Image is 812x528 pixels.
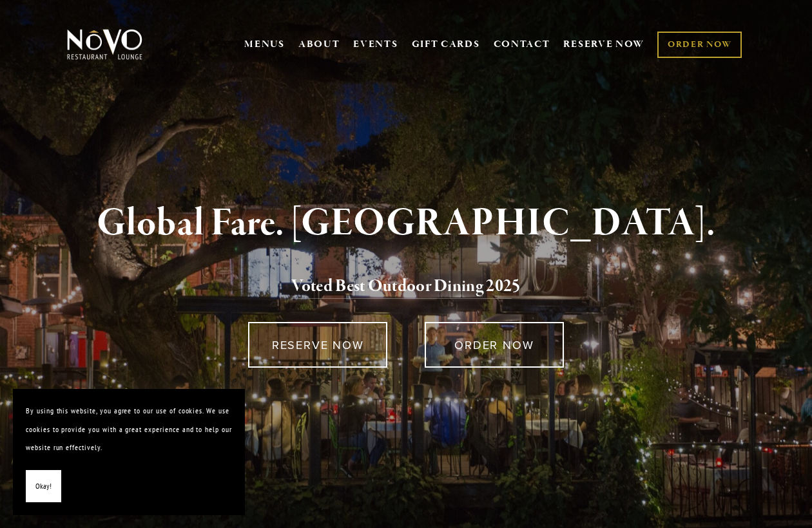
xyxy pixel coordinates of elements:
a: ORDER NOW [657,32,742,58]
h2: 5 [85,273,727,300]
a: MENUS [244,38,285,51]
button: Okay! [26,470,61,503]
section: Cookie banner [13,389,245,515]
strong: Global Fare. [GEOGRAPHIC_DATA]. [97,199,715,248]
a: ORDER NOW [425,322,564,368]
span: Okay! [35,477,52,496]
img: Novo Restaurant &amp; Lounge [64,28,145,61]
a: EVENTS [353,38,398,51]
a: ABOUT [298,38,340,51]
a: CONTACT [494,32,550,57]
a: RESERVE NOW [248,322,387,368]
a: Voted Best Outdoor Dining 202 [291,275,512,299]
a: GIFT CARDS [412,32,480,57]
a: RESERVE NOW [563,32,644,57]
p: By using this website, you agree to our use of cookies. We use cookies to provide you with a grea... [26,402,232,457]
